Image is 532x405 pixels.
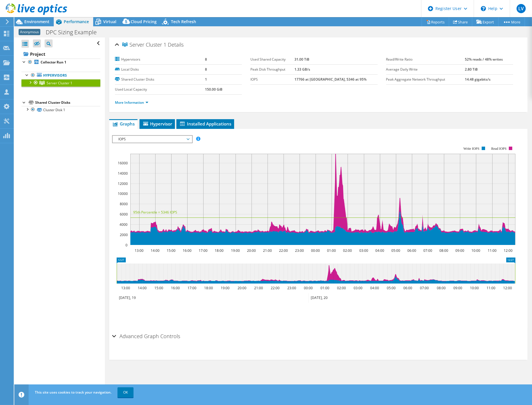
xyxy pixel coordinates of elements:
label: Average Daily Write [386,67,465,72]
span: This site uses cookies to track your navigation. [35,390,111,395]
b: 17766 at [GEOGRAPHIC_DATA], 5346 at 95% [294,77,366,82]
text: 00:00 [304,286,313,290]
svg: \n [481,6,486,11]
a: Server Cluster 1 [21,79,100,87]
text: 23:00 [295,248,304,253]
text: 06:00 [403,286,412,290]
text: 4000 [119,222,127,227]
text: 14:00 [138,286,147,290]
span: LV [517,4,526,13]
label: Peak Disk Throughput [250,67,294,72]
span: Virtual [103,19,116,24]
b: 150.00 GiB [205,87,222,92]
text: Read IOPS [491,147,507,151]
text: 21:00 [263,248,272,253]
text: 01:00 [327,248,336,253]
label: Used Shared Capacity [250,57,294,62]
text: 14000 [118,171,128,176]
b: 31.00 TiB [294,57,309,62]
text: 12000 [118,181,128,186]
text: 14:00 [151,248,160,253]
span: Details [168,41,184,48]
text: 07:00 [423,248,432,253]
b: 52% reads / 48% writes [465,57,503,62]
text: 8000 [120,201,128,206]
text: 08:00 [439,248,448,253]
text: 11:00 [487,286,495,290]
label: Shared Cluster Disks [115,77,205,82]
text: 09:00 [453,286,462,290]
text: 04:00 [375,248,384,253]
text: 20:00 [247,248,256,253]
a: Project [21,49,100,59]
span: Graphs [112,121,135,127]
text: 0 [125,243,127,248]
span: Hypervisor [142,121,172,127]
text: 15:00 [167,248,176,253]
span: Cloud Pricing [131,19,157,24]
a: Collector Run 1 [21,59,100,66]
b: 8 [205,67,207,72]
text: 22:00 [279,248,288,253]
text: 07:00 [420,286,429,290]
text: 17:00 [199,248,208,253]
b: 14.48 gigabits/s [465,77,491,82]
text: Write IOPS [463,147,479,151]
text: 17:00 [188,286,196,290]
text: 16:00 [183,248,192,253]
text: 06:00 [407,248,416,253]
a: Export [472,17,499,26]
text: 12:00 [504,248,513,253]
label: Used Local Capacity [115,87,205,92]
text: 10000 [118,191,128,196]
span: Environment [24,19,49,24]
label: Peak Aggregate Network Throughput [386,77,465,82]
b: 1.33 GB/s [294,67,310,72]
label: Hypervisors [115,57,205,62]
text: 10:00 [470,286,479,290]
label: Read/Write Ratio [386,57,465,62]
b: Collector Run 1 [41,60,66,65]
text: 04:00 [370,286,379,290]
text: 11:00 [488,248,497,253]
text: 00:00 [311,248,320,253]
a: Cluster Disk 1 [21,106,100,113]
span: Tech Refresh [171,19,196,24]
span: IOPS [115,136,189,143]
text: 95th Percentile = 5346 IOPS [133,210,177,215]
div: Shared Cluster Disks [35,99,100,106]
span: Server Cluster 1 [47,81,72,85]
text: 22:00 [271,286,280,290]
span: Server Cluster 1 [122,42,166,48]
span: Installed Applications [179,121,231,127]
span: Anonymous [19,29,40,35]
text: 02:00 [337,286,346,290]
span: Performance [64,19,89,24]
text: 21:00 [254,286,263,290]
text: 08:00 [437,286,446,290]
b: 1 [205,77,207,82]
text: 10:00 [471,248,480,253]
text: 19:00 [231,248,240,253]
h1: DPC Sizing Example [43,29,105,35]
text: 02:00 [343,248,352,253]
text: 13:00 [135,248,144,253]
text: 16:00 [171,286,180,290]
text: 09:00 [455,248,464,253]
text: 19:00 [221,286,230,290]
text: 03:00 [354,286,362,290]
label: Local Disks [115,67,205,72]
text: 16000 [118,161,128,165]
text: 13:00 [121,286,130,290]
h2: Advanced Graph Controls [112,330,180,342]
a: Hypervisors [21,72,100,79]
b: 2.80 TiB [465,67,478,72]
text: 12:00 [503,286,512,290]
a: Share [449,17,472,26]
text: 01:00 [320,286,329,290]
text: 18:00 [204,286,213,290]
a: Reports [422,17,449,26]
label: IOPS [250,77,294,82]
text: 05:00 [391,248,400,253]
text: 18:00 [215,248,224,253]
